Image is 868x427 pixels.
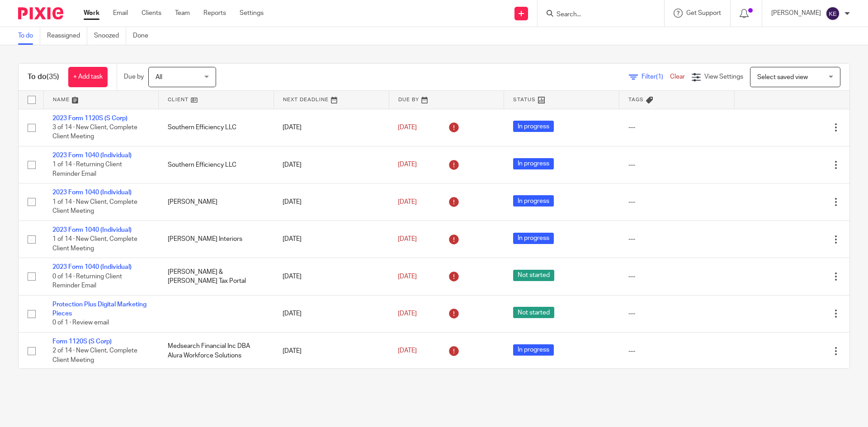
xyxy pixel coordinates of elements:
span: Tags [628,97,644,102]
div: --- [628,309,726,318]
a: Form 1120S (S Corp) [52,338,112,345]
span: 1 of 14 · New Client, Complete Client Meeting [52,199,137,215]
div: --- [628,347,726,356]
td: [DATE] [274,109,389,146]
td: [DATE] [274,258,389,295]
td: [DATE] [274,333,389,370]
a: Settings [240,9,264,18]
a: Snoozed [94,27,126,45]
span: In progress [513,233,554,244]
span: In progress [513,158,554,169]
span: Filter [642,74,670,80]
a: Clear [670,74,685,80]
div: --- [628,235,726,244]
span: [DATE] [398,199,417,205]
td: [DATE] [274,221,389,258]
a: 2023 Form 1040 (Individual) [52,189,132,196]
span: [DATE] [398,348,417,354]
div: --- [628,197,726,206]
td: Southern Efficiency LLC [159,109,274,146]
a: Email [113,9,128,18]
span: 3 of 14 · New Client, Complete Client Meeting [52,124,137,140]
span: Not started [513,307,554,318]
span: 2 of 14 · New Client, Complete Client Meeting [52,348,137,364]
td: [PERSON_NAME] & [PERSON_NAME] Tax Portal [159,258,274,295]
div: --- [628,272,726,281]
a: Protection Plus Digital Marketing Pieces [52,301,146,317]
span: In progress [513,195,554,206]
a: Reports [203,9,226,18]
a: Clients [142,9,161,18]
span: (1) [656,74,663,80]
td: Medsearch Financial Inc DBA Alura Workforce Solutions [159,333,274,370]
input: Search [556,11,637,19]
p: Due by [124,72,144,81]
span: In progress [513,121,554,132]
span: All [156,74,162,80]
a: + Add task [68,67,108,87]
span: Select saved view [757,74,808,80]
a: 2023 Form 1040 (Individual) [52,152,132,159]
a: 2023 Form 1120S (S Corp) [52,115,127,122]
img: Pixie [18,7,63,19]
p: [PERSON_NAME] [771,9,821,18]
a: 2023 Form 1040 (Individual) [52,227,132,233]
td: [PERSON_NAME] [159,183,274,221]
span: In progress [513,344,554,356]
a: Team [175,9,190,18]
td: Southern Efficiency LLC [159,146,274,183]
div: --- [628,123,726,132]
span: [DATE] [398,162,417,168]
a: To do [18,27,40,45]
span: 1 of 14 · Returning Client Reminder Email [52,162,122,178]
td: [DATE] [274,295,389,332]
span: Get Support [686,10,721,16]
span: 1 of 14 · New Client, Complete Client Meeting [52,236,137,252]
img: svg%3E [826,6,840,21]
span: [DATE] [398,273,417,280]
span: [DATE] [398,310,417,317]
span: [DATE] [398,124,417,131]
span: [DATE] [398,236,417,242]
span: View Settings [704,74,743,80]
a: 2023 Form 1040 (Individual) [52,264,132,270]
td: [PERSON_NAME] Interiors [159,221,274,258]
span: 0 of 14 · Returning Client Reminder Email [52,273,122,289]
a: Work [84,9,99,18]
span: 0 of 1 · Review email [52,320,109,326]
td: [DATE] [274,183,389,221]
a: Reassigned [47,27,87,45]
td: [DATE] [274,146,389,183]
h1: To do [28,72,59,82]
span: Not started [513,270,554,281]
span: (35) [47,73,59,80]
a: Done [133,27,155,45]
div: --- [628,160,726,169]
